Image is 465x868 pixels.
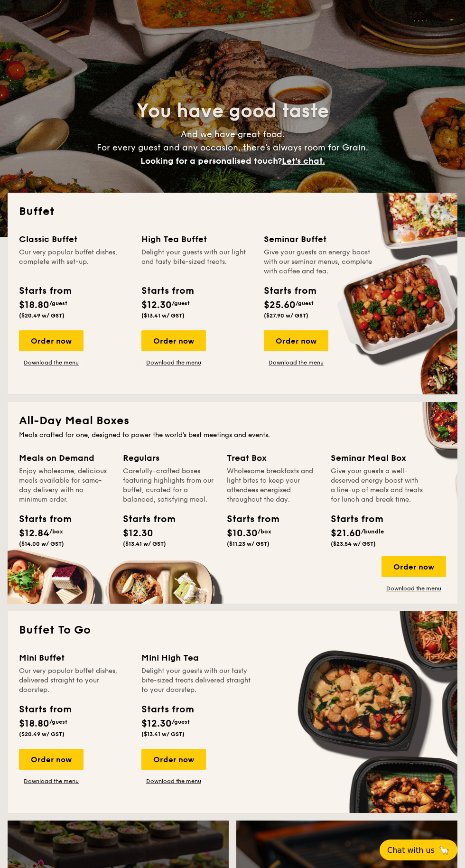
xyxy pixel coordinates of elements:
span: /guest [49,300,67,307]
span: $12.84 [19,528,49,539]
span: $18.80 [19,718,49,729]
span: /guest [49,719,67,725]
h2: Buffet [19,204,446,219]
button: Chat with us🦙 [380,840,457,860]
a: Download the menu [381,585,446,592]
span: ($14.00 w/ GST) [19,541,64,547]
span: ($27.90 w/ GST) [264,312,308,319]
div: Order now [19,749,84,770]
span: /box [258,528,271,535]
div: Give your guests a well-deserved energy boost with a line-up of meals and treats for lunch and br... [331,467,423,504]
div: Starts from [141,702,193,717]
div: Enjoy wholesome, delicious meals available for same-day delivery with no minimum order. [19,467,112,504]
span: ($13.41 w/ GST) [123,541,166,547]
div: Starts from [19,284,71,298]
div: Our very popular buffet dishes, complete with set-up. [19,248,130,276]
div: Starts from [331,512,373,526]
div: Mini Buffet [19,651,130,664]
span: ($13.41 w/ GST) [141,312,185,319]
span: $12.30 [141,299,172,311]
div: Delight your guests with our tasty bite-sized treats delivered straight to your doorstep. [141,666,252,695]
div: Seminar Buffet [264,233,375,246]
div: Order now [264,330,328,351]
span: Let's chat. [282,156,325,166]
div: Treat Box [227,451,319,465]
span: ($11.23 w/ GST) [227,541,270,547]
a: Download the menu [19,359,84,366]
div: Meals on Demand [19,451,112,465]
div: Starts from [264,284,316,298]
span: /guest [296,300,314,307]
span: ($13.41 w/ GST) [141,731,185,737]
a: Download the menu [141,359,206,366]
span: $12.30 [141,718,172,729]
span: /box [49,528,63,535]
a: Download the menu [19,777,84,785]
span: 🦙 [438,845,450,856]
div: Delight your guests with our light and tasty bite-sized treats. [141,248,252,276]
div: Starts from [19,702,71,717]
a: Download the menu [141,777,206,785]
div: Classic Buffet [19,233,130,246]
div: Give your guests an energy boost with our seminar menus, complete with coffee and tea. [264,248,375,276]
span: $12.30 [123,528,153,539]
div: Order now [381,556,446,577]
div: Seminar Meal Box [331,451,423,465]
h2: Buffet To Go [19,623,446,638]
div: Carefully-crafted boxes featuring highlights from our buffet, curated for a balanced, satisfying ... [123,467,215,504]
div: High Tea Buffet [141,233,252,246]
span: ($20.49 w/ GST) [19,731,65,737]
div: Starts from [141,284,193,298]
div: Order now [19,330,84,351]
span: Chat with us [387,846,435,855]
div: Order now [141,749,206,770]
div: Meals crafted for one, designed to power the world's best meetings and events. [19,430,446,440]
a: Download the menu [264,359,328,366]
div: Mini High Tea [141,651,252,664]
span: /guest [172,719,190,725]
span: $10.30 [227,528,258,539]
span: ($20.49 w/ GST) [19,312,65,319]
div: Order now [141,330,206,351]
span: $25.60 [264,299,296,311]
div: Starts from [123,512,166,526]
div: Wholesome breakfasts and light bites to keep your attendees energised throughout the day. [227,467,319,504]
div: Our very popular buffet dishes, delivered straight to your doorstep. [19,666,130,695]
span: $18.80 [19,299,49,311]
span: /bundle [361,528,384,535]
div: Starts from [19,512,62,526]
h2: All-Day Meal Boxes [19,413,446,429]
span: /guest [172,300,190,307]
span: ($23.54 w/ GST) [331,541,376,547]
span: $21.60 [331,528,361,539]
div: Starts from [227,512,270,526]
div: Regulars [123,451,215,465]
